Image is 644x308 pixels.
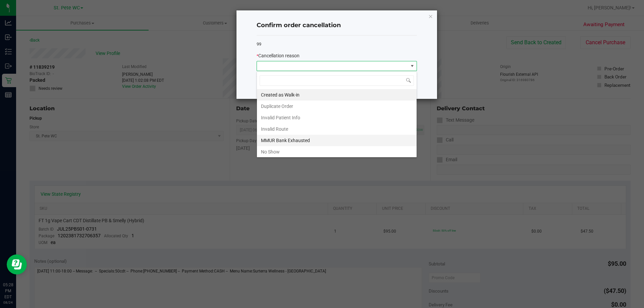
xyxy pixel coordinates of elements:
button: Close [428,12,433,20]
li: No Show [257,146,417,158]
iframe: Resource center [7,254,27,274]
li: Created as Walk-in [257,89,417,101]
span: 99 [257,42,261,47]
li: Duplicate Order [257,101,417,112]
li: Invalid Route [257,123,417,135]
h4: Confirm order cancellation [257,21,417,30]
li: MMUR Bank Exhausted [257,135,417,146]
li: Invalid Patient Info [257,112,417,123]
span: Cancellation reason [258,53,300,58]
